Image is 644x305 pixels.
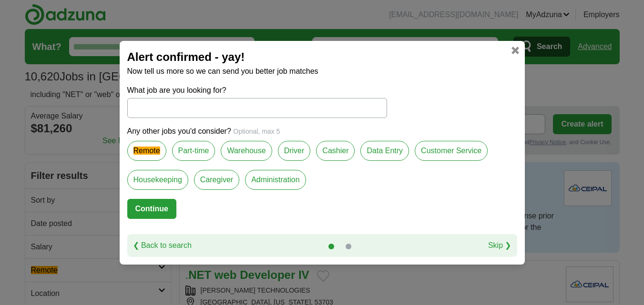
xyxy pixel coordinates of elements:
[127,170,188,190] label: Housekeeping
[127,66,517,77] p: Now tell us more so we can send you better job matches
[127,85,387,96] label: What job are you looking for?
[127,199,176,219] button: Continue
[194,170,239,190] label: Caregiver
[360,141,409,161] label: Data Entry
[316,141,355,161] label: Cashier
[133,240,192,251] a: ❮ Back to search
[221,141,272,161] label: Warehouse
[245,170,306,190] label: Administration
[127,126,517,137] p: Any other jobs you'd consider?
[488,240,511,251] a: Skip ❯
[278,141,311,161] label: Driver
[415,141,488,161] label: Customer Service
[127,49,517,66] h2: Alert confirmed - yay!
[133,147,160,155] multi-find-1-extension: highlighted by Multi Find
[233,128,280,135] span: Optional, max 5
[172,141,215,161] label: Part-time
